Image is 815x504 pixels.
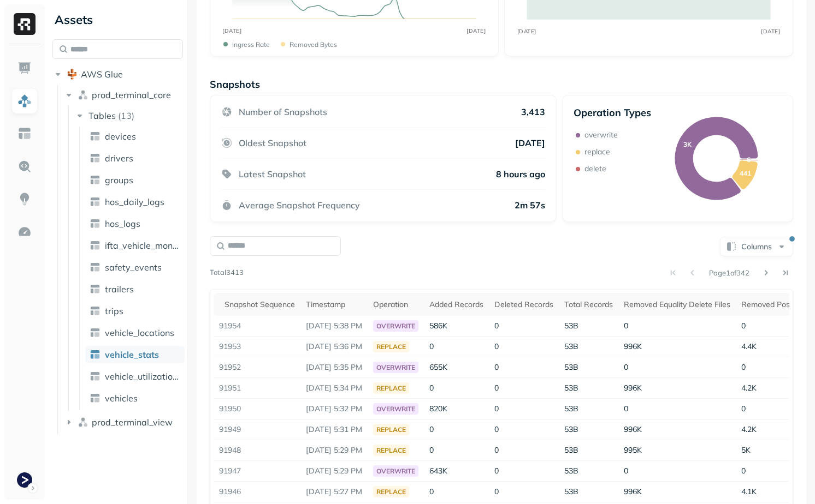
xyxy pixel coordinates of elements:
[239,137,306,148] p: Oldest Snapshot
[90,327,101,338] img: table
[225,299,295,310] div: Snapshot Sequence
[90,218,101,229] img: table
[373,486,409,497] div: replace
[214,419,300,440] td: 91949
[239,169,306,179] p: Latest Snapshot
[81,69,123,80] span: AWS Glue
[741,341,757,351] span: 4.4K
[92,89,171,100] span: prod_terminal_core
[761,28,780,34] tspan: [DATE]
[105,393,138,404] span: vehicles
[88,110,116,121] span: Tables
[494,299,553,310] div: Deleted Records
[741,466,746,476] span: 0
[624,487,642,496] span: 996K
[624,466,628,476] span: 0
[92,417,173,428] span: prod_terminal_view
[17,94,32,108] img: Assets
[90,349,101,360] img: table
[564,299,613,310] div: Total Records
[210,78,260,91] p: Snapshots
[373,403,418,415] div: overwrite
[214,378,300,399] td: 91951
[584,130,618,140] p: overwrite
[306,487,362,497] p: Sep 11, 2025 5:27 PM
[78,89,88,100] img: namespace
[85,346,185,363] a: vehicle_stats
[17,159,32,173] img: Query Explorer
[85,302,185,320] a: trips
[564,341,578,351] span: 53B
[85,171,185,189] a: groups
[429,404,447,413] span: 820K
[85,149,185,167] a: drivers
[105,284,134,295] span: trailers
[90,305,101,316] img: table
[105,327,174,338] span: vehicle_locations
[52,11,183,28] div: Assets
[624,341,642,351] span: 996K
[105,240,180,251] span: ifta_vehicle_months
[90,153,101,164] img: table
[306,321,362,331] p: Sep 11, 2025 5:38 PM
[741,487,757,496] span: 4.1K
[373,299,418,310] div: Operation
[429,362,447,372] span: 655K
[17,61,32,75] img: Dashboard
[494,362,499,372] span: 0
[239,106,327,117] p: Number of Snapshots
[214,482,300,502] td: 91946
[17,472,32,488] img: Terminal
[494,445,499,455] span: 0
[683,140,692,148] text: 3K
[521,106,545,117] p: 3,413
[85,389,185,407] a: vehicles
[429,445,434,455] span: 0
[52,65,183,83] button: AWS Glue
[429,341,434,351] span: 0
[709,268,749,278] p: Page 1 of 342
[63,86,184,104] button: prod_terminal_core
[429,383,434,393] span: 0
[740,169,751,177] text: 441
[85,280,185,298] a: trailers
[494,424,499,434] span: 0
[564,487,578,496] span: 53B
[90,393,101,404] img: table
[624,299,730,310] div: Removed Equality Delete Files
[564,445,578,455] span: 53B
[90,284,101,295] img: table
[239,200,360,211] p: Average Snapshot Frequency
[85,324,185,341] a: vehicle_locations
[564,321,578,331] span: 53B
[210,267,244,278] p: Total 3413
[17,225,32,239] img: Optimization
[105,131,136,142] span: devices
[574,106,651,119] p: Operation Types
[747,155,751,164] text: 6
[90,175,101,185] img: table
[17,127,32,141] img: Asset Explorer
[306,445,362,455] p: Sep 11, 2025 5:29 PM
[624,321,628,331] span: 0
[290,40,337,49] p: Removed bytes
[624,404,628,413] span: 0
[214,357,300,378] td: 91952
[741,445,751,455] span: 5K
[564,466,578,476] span: 53B
[214,337,300,357] td: 91953
[14,13,36,35] img: Ryft
[105,262,162,273] span: safety_events
[624,424,642,434] span: 996K
[214,316,300,337] td: 91954
[214,440,300,461] td: 91948
[373,465,418,477] div: overwrite
[517,28,536,34] tspan: [DATE]
[429,321,447,331] span: 586K
[494,321,499,331] span: 0
[373,362,418,373] div: overwrite
[373,382,409,394] div: replace
[373,341,409,352] div: replace
[624,445,642,455] span: 995K
[63,413,184,431] button: prod_terminal_view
